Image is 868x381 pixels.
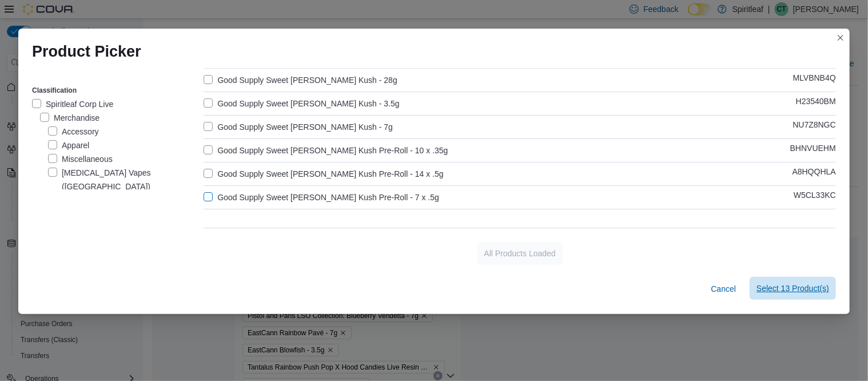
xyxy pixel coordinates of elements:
label: Good Supply Sweet [PERSON_NAME] Kush Pre-Roll - 14 x .5g [204,167,443,181]
label: Good Supply Sweet [PERSON_NAME] Kush - 7g [204,120,393,134]
label: Classification [32,86,77,95]
label: [MEDICAL_DATA] Vapes ([GEOGRAPHIC_DATA]) [48,166,172,193]
label: Good Supply Sweet [PERSON_NAME] Kush Pre-Roll - 10 x .35g [204,144,448,157]
button: Closes this modal window [834,31,847,45]
button: Select 13 Product(s) [750,277,836,300]
span: Select 13 Product(s) [756,283,829,294]
button: Cancel [707,277,741,300]
p: W5CL33KC [794,190,836,204]
h1: Product Picker [32,42,141,61]
label: Apparel [48,138,89,152]
label: Good Supply Sweet [PERSON_NAME] Kush - 28g [204,73,397,87]
span: Cancel [711,283,736,295]
label: Miscellaneous [48,152,113,166]
span: All Products Loaded [484,248,556,259]
label: Accessory [48,125,99,138]
p: NU7Z8NGC [793,120,836,134]
label: Good Supply Sweet [PERSON_NAME] Kush - 3.5g [204,97,399,110]
label: Merchandise [40,111,99,125]
p: A8HQQHLA [793,167,836,181]
button: All Products Loaded [477,242,563,265]
p: MLVBNB4Q [793,73,836,87]
p: BHNVUEHM [790,144,836,157]
label: Good Supply Sweet [PERSON_NAME] Kush Pre-Roll - 7 x .5g [204,190,439,204]
label: Spiritleaf Corp Live [32,97,113,111]
p: H23540BM [796,97,836,110]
